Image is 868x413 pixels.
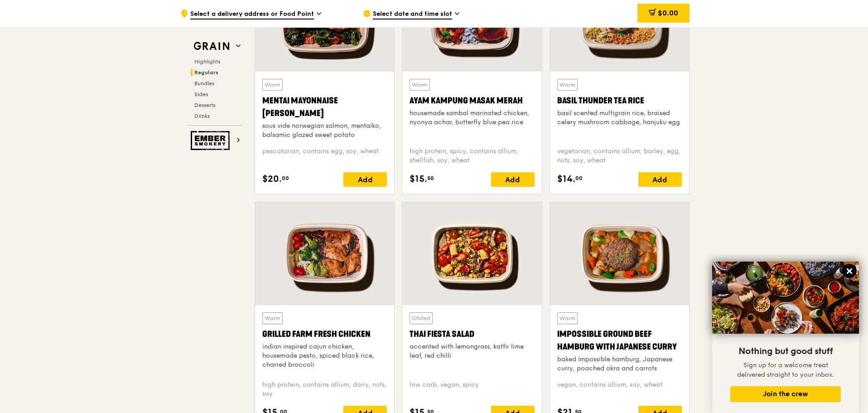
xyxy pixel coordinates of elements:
[557,172,575,186] span: $14.
[658,9,678,17] span: $0.00
[557,328,682,353] div: Impossible Ground Beef Hamburg with Japanese Curry
[557,355,682,373] div: baked Impossible hamburg, Japanese curry, poached okra and carrots
[343,172,387,187] div: Add
[262,342,387,369] div: indian inspired cajun chicken, housemade pesto, spiced black rice, charred broccoli
[427,175,434,182] span: 50
[557,380,682,398] div: vegan, contains allium, soy, wheat
[194,69,218,76] span: Regulars
[262,147,387,165] div: pescatarian, contains egg, soy, wheat
[262,79,283,91] div: Warm
[410,328,534,340] div: Thai Fiesta Salad
[557,147,682,165] div: vegetarian, contains allium, barley, egg, nuts, soy, wheat
[410,94,534,107] div: Ayam Kampung Masak Merah
[575,175,583,182] span: 00
[191,38,232,54] img: Grain web logo
[262,312,283,324] div: Warm
[410,380,534,398] div: low carb, vegan, spicy
[557,109,682,127] div: basil scented multigrain rice, braised celery mushroom cabbage, hanjuku egg
[410,172,427,186] span: $15.
[194,102,215,108] span: Desserts
[262,380,387,398] div: high protein, contains allium, dairy, nuts, soy
[491,172,535,187] div: Add
[191,131,232,150] img: Ember Smokery web logo
[410,312,433,324] div: Chilled
[730,386,841,402] button: Join the crew
[194,91,208,97] span: Sides
[557,94,682,107] div: Basil Thunder Tea Rice
[557,79,578,91] div: Warm
[373,10,452,19] span: Select date and time slot
[842,264,857,278] button: Close
[194,113,210,119] span: Drinks
[262,328,387,340] div: Grilled Farm Fresh Chicken
[194,58,220,65] span: Highlights
[194,80,214,87] span: Bundles
[262,94,387,120] div: Mentai Mayonnaise [PERSON_NAME]
[410,342,534,360] div: accented with lemongrass, kaffir lime leaf, red chilli
[190,10,314,19] span: Select a delivery address or Food Point
[738,346,833,357] span: Nothing but good stuff
[410,79,430,91] div: Warm
[557,312,578,324] div: Warm
[282,175,289,182] span: 00
[712,262,859,334] img: DSC07876-Edit02-Large.jpeg
[737,361,834,379] span: Sign up for a welcome treat delivered straight to your inbox.
[410,147,534,165] div: high protein, spicy, contains allium, shellfish, soy, wheat
[410,109,534,127] div: housemade sambal marinated chicken, nyonya achar, butterfly blue pea rice
[262,172,282,186] span: $20.
[262,121,387,140] div: sous vide norwegian salmon, mentaiko, balsamic glazed sweet potato
[638,172,682,187] div: Add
